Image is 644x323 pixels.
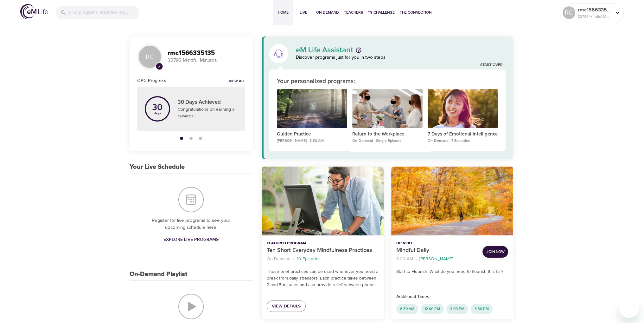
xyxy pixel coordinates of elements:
img: eM Life Assistant [274,49,284,59]
p: Ten Short Everyday Mindfulness Practices [267,246,379,255]
div: 12:00 PM [421,304,444,314]
p: 30 [152,103,163,112]
p: 32793 Mindful Minutes [168,57,245,64]
p: 8:00 AM [396,256,413,262]
div: 3:00 PM [446,304,468,314]
p: On-Demand · 7 Episodes [428,138,498,144]
p: Additional Times [396,293,508,300]
p: Guided Practice [277,131,347,138]
a: View all notifications [229,79,245,84]
span: 1% Challenge [368,9,395,16]
span: 3:30 PM [471,306,493,312]
div: 3:30 PM [471,304,493,314]
img: On-Demand Playlist [178,294,204,319]
a: Explore Live Programs [161,234,221,246]
h3: Your Live Schedule [130,163,185,171]
nav: breadcrumb [267,255,379,263]
p: Congratulations on earning all rewards! [178,106,238,120]
button: Return to the Workplace [352,89,423,131]
span: On-Demand [316,9,339,16]
p: On-Demand [267,256,290,262]
button: Mindful Daily [391,167,513,235]
span: Home [276,9,291,16]
span: 3:00 PM [446,306,468,312]
a: Start Over [480,63,502,68]
span: The Connection [400,9,431,16]
div: RC [137,44,163,69]
img: Your Live Schedule [178,187,204,212]
span: Join Now [486,248,504,255]
h3: rmc1566335135 [168,49,245,57]
li: · [293,255,294,263]
span: View Details [272,302,301,310]
p: 30 Days Achieved [178,98,238,107]
iframe: Button to launch messaging window [619,298,639,318]
p: days [152,112,163,115]
nav: breadcrumb [396,255,477,263]
button: Ten Short Everyday Mindfulness Practices [262,167,384,235]
p: On-Demand · Single Episode [352,138,423,144]
p: Return to the Workplace [352,131,423,138]
p: 32793 Mindful Minutes [578,14,611,19]
p: 7 Days of Emotional Intelligence [428,131,498,138]
h6: OPC Progress [137,77,166,84]
p: [PERSON_NAME] [419,256,453,262]
p: [PERSON_NAME] · 8:30 AM [277,138,347,144]
p: Register for live programs to see your upcoming schedule here. [142,217,240,231]
span: Live [296,9,311,16]
p: 10 Episodes [297,256,321,262]
li: · [416,255,417,263]
button: Join Now [482,246,508,258]
img: logo [20,4,48,19]
p: Your personalized programs: [277,77,355,86]
button: 7 Days of Emotional Intelligence [428,89,498,131]
p: Discover programs just for you in two steps [296,54,506,61]
p: rmc1566335135 [578,6,611,14]
p: Featured Program [267,241,379,246]
p: Up Next [396,241,477,246]
input: Find programs, teachers, etc... [69,6,139,19]
span: 12:00 PM [421,306,444,312]
p: These brief practices can be used whenever you need a break from daily stressors. Each practice t... [267,268,379,288]
p: eM Life Assistant [296,46,353,54]
h3: On-Demand Playlist [130,271,187,278]
span: Explore Live Programs [163,236,219,244]
a: View Details [267,300,306,312]
button: Guided Practice [277,89,347,131]
span: 8:30 AM [396,306,418,312]
p: Start to Flourish: What do you need to flourish this fall? [396,268,508,275]
p: Mindful Daily [396,246,477,255]
div: RC [563,6,575,19]
span: Teachers [344,9,363,16]
div: 8:30 AM [396,304,418,314]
